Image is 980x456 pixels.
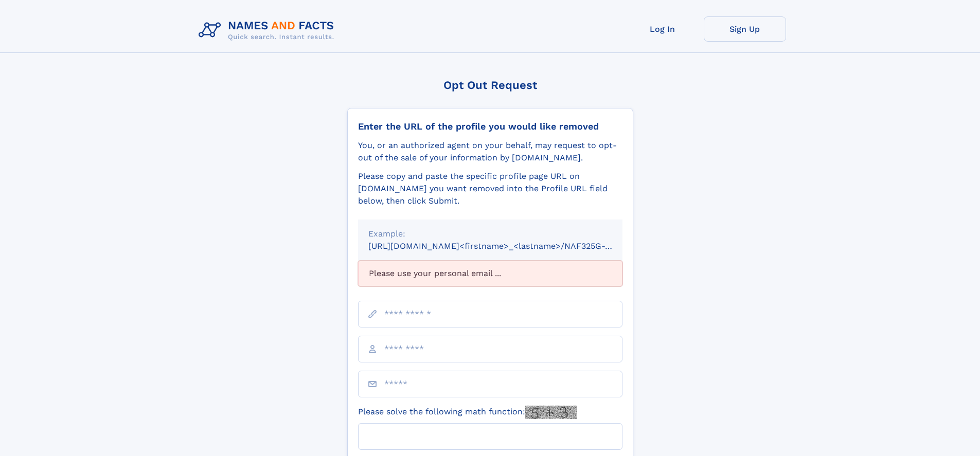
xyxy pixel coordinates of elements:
div: Please use your personal email ... [358,261,622,286]
a: Sign Up [704,16,786,42]
div: You, or an authorized agent on your behalf, may request to opt-out of the sale of your informatio... [358,139,622,164]
div: Example: [368,228,612,240]
a: Log In [621,16,704,42]
small: [URL][DOMAIN_NAME]<firstname>_<lastname>/NAF325G-xxxxxxxx [368,241,642,251]
div: Enter the URL of the profile you would like removed [358,121,622,132]
div: Opt Out Request [347,79,633,92]
label: Please solve the following math function: [358,406,577,419]
img: Logo Names and Facts [194,16,343,44]
div: Please copy and paste the specific profile page URL on [DOMAIN_NAME] you want removed into the Pr... [358,170,622,207]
